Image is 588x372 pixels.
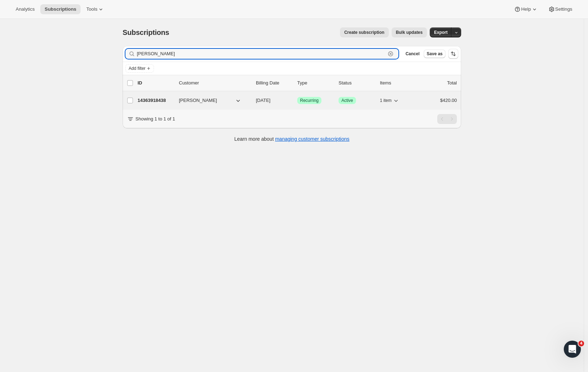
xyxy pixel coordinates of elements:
input: Filter subscribers [137,49,386,59]
button: Cancel [403,50,422,58]
p: Learn more about [234,135,350,143]
div: Type [297,79,333,87]
div: 14363918438[PERSON_NAME][DATE]SuccessRecurringSuccessActive1 item$420.00 [138,95,457,105]
span: Save as [427,51,443,57]
div: Items [380,79,416,87]
span: 4 [578,341,584,346]
span: Tools [86,6,97,12]
span: Active [341,98,353,103]
iframe: Intercom live chat [564,341,581,358]
button: Bulk updates [392,27,427,37]
button: Subscriptions [40,4,81,14]
button: Settings [544,4,577,14]
span: Cancel [406,51,419,57]
span: Bulk updates [396,30,423,35]
span: 1 item [380,98,392,103]
p: 14363918438 [138,97,173,104]
p: ID [138,79,173,87]
span: Recurring [300,98,319,103]
p: Status [339,79,374,87]
span: Subscriptions [45,6,76,12]
div: IDCustomerBilling DateTypeStatusItemsTotal [138,79,457,87]
span: $420.00 [440,98,457,103]
button: Clear [387,50,394,57]
span: [DATE] [256,98,270,103]
button: Analytics [11,4,39,14]
p: Showing 1 to 1 of 1 [135,115,175,123]
span: Analytics [16,6,35,12]
span: Help [521,6,531,12]
button: Export [430,27,452,37]
button: Help [510,4,542,14]
button: [PERSON_NAME] [175,95,246,106]
p: Total [447,79,457,87]
span: [PERSON_NAME] [179,97,217,104]
nav: Pagination [437,114,457,124]
button: 1 item [380,95,399,105]
span: Create subscription [344,30,385,35]
button: Save as [424,50,445,58]
button: Tools [82,4,109,14]
span: Export [434,30,448,35]
button: Sort the results [448,49,458,59]
p: Billing Date [256,79,292,87]
a: managing customer subscriptions [275,136,350,142]
p: Customer [179,79,250,87]
button: Add filter [125,64,154,73]
span: Subscriptions [123,29,169,36]
span: Settings [555,6,572,12]
span: Add filter [129,66,145,71]
button: Create subscription [340,27,389,37]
